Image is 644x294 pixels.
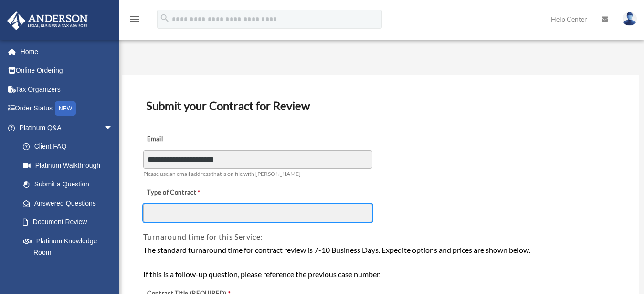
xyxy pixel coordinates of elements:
a: Platinum Walkthrough [13,156,127,175]
a: Home [7,42,127,61]
div: NEW [55,101,76,116]
h3: Submit your Contract for Review [142,96,618,116]
img: User Pic [623,12,637,26]
label: Email [143,132,239,146]
a: Answered Questions [13,194,127,213]
a: Online Ordering [7,61,127,80]
a: Document Review [13,213,123,232]
a: Platinum Knowledge Room [13,231,127,262]
a: Order StatusNEW [7,99,127,119]
img: Anderson Advisors Platinum Portal [4,11,91,30]
a: Submit a Question [13,175,127,194]
a: Platinum Q&Aarrow_drop_down [7,118,127,137]
label: Type of Contract [143,186,239,199]
div: The standard turnaround time for contract review is 7-10 Business Days. Expedite options and pric... [143,244,617,281]
i: search [159,13,170,23]
span: Please use an email address that is on file with [PERSON_NAME] [143,170,301,177]
span: Turnaround time for this Service: [143,232,263,241]
a: Tax Organizers [7,80,127,99]
span: arrow_drop_down [104,118,123,138]
a: menu [129,17,140,25]
i: menu [129,13,140,25]
a: Client FAQ [13,137,127,156]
